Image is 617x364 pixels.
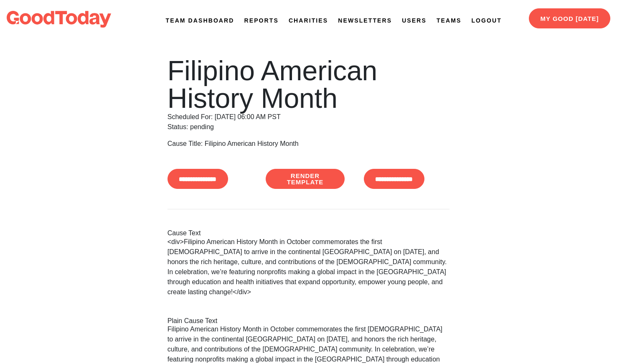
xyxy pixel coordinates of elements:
a: Newsletters [338,16,392,25]
a: My Good [DATE] [529,8,610,28]
a: Teams [437,16,462,25]
img: logo-dark-da6b47b19159aada33782b937e4e11ca563a98e0ec6b0b8896e274de7198bfd4.svg [7,11,111,28]
a: Reports [244,16,279,25]
div: Cause Title: Filipino American History Month [168,139,450,149]
a: Users [402,16,427,25]
a: Render Template [266,169,345,189]
h2: Plain Cause Text [168,317,450,325]
a: Logout [471,16,501,25]
h2: Cause Text [168,229,450,237]
div: Scheduled For: [DATE] 06:00 AM PST Status: pending [168,57,450,132]
a: Charities [289,16,328,25]
h1: Filipino American History Month [168,57,450,112]
a: Team Dashboard [166,16,234,25]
